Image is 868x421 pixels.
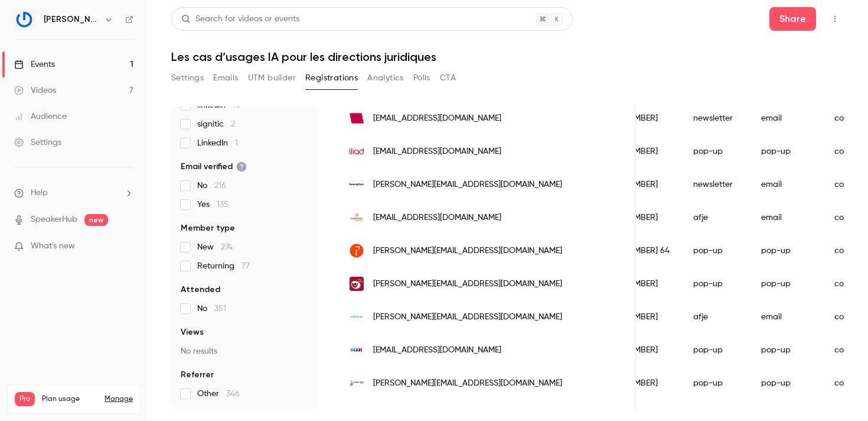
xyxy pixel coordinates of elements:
[181,222,235,234] span: Member type
[749,201,823,234] div: email
[681,201,749,234] div: afje
[681,300,749,333] div: afje
[373,311,562,323] span: [PERSON_NAME][EMAIL_ADDRESS][DOMAIN_NAME]
[350,376,364,390] img: edhec.com
[231,120,235,128] span: 2
[248,69,296,88] button: UTM builder
[749,135,823,168] div: pop-up
[31,213,77,226] a: SpeakerHub
[31,240,75,252] span: What's new
[749,168,823,201] div: email
[15,10,34,29] img: Gino LegalTech
[181,13,299,25] div: Search for videos or events
[749,267,823,300] div: pop-up
[181,345,309,357] p: No results
[367,69,404,88] button: Analytics
[14,85,56,96] div: Videos
[350,244,364,258] img: quadient.com
[749,367,823,400] div: pop-up
[221,243,233,251] span: 274
[197,180,226,192] span: No
[213,69,238,88] button: Emails
[350,210,364,225] img: fonroche-lighting.com
[681,333,749,367] div: pop-up
[197,199,229,210] span: Yes
[14,137,61,148] div: Settings
[681,234,749,267] div: pop-up
[440,69,456,88] button: CTA
[749,300,823,333] div: email
[373,145,501,158] span: [EMAIL_ADDRESS][DOMAIN_NAME]
[373,245,562,257] span: [PERSON_NAME][EMAIL_ADDRESS][DOMAIN_NAME]
[373,377,562,390] span: [PERSON_NAME][EMAIL_ADDRESS][DOMAIN_NAME]
[235,139,238,147] span: 1
[197,118,235,130] span: signitic
[350,183,364,186] img: bearingpoint.com
[350,310,364,324] img: keolis.com
[105,394,133,404] a: Manage
[15,392,35,406] span: Pro
[181,161,247,173] span: Email verified
[214,182,226,190] span: 216
[350,277,364,291] img: limagrain.com
[197,137,238,149] span: LinkedIn
[214,305,226,313] span: 351
[181,24,309,400] section: facet-groups
[305,69,358,88] button: Registrations
[197,303,226,315] span: No
[749,234,823,267] div: pop-up
[242,262,250,270] span: 77
[181,284,220,296] span: Attended
[769,7,816,31] button: Share
[31,187,48,199] span: Help
[42,394,97,404] span: Plan usage
[373,212,501,224] span: [EMAIL_ADDRESS][DOMAIN_NAME]
[14,187,133,199] li: help-dropdown-opener
[681,267,749,300] div: pop-up
[217,200,229,209] span: 135
[373,112,501,125] span: [EMAIL_ADDRESS][DOMAIN_NAME]
[84,214,108,226] span: new
[373,278,562,290] span: [PERSON_NAME][EMAIL_ADDRESS][DOMAIN_NAME]
[373,344,501,357] span: [EMAIL_ADDRESS][DOMAIN_NAME]
[681,367,749,400] div: pop-up
[350,343,364,357] img: tf1.fr
[197,241,233,253] span: New
[681,135,749,168] div: pop-up
[171,69,204,88] button: Settings
[119,241,133,252] iframe: Noticeable Trigger
[44,14,99,25] h6: [PERSON_NAME]
[14,59,55,70] div: Events
[181,326,204,338] span: Views
[413,69,430,88] button: Polls
[197,260,250,272] span: Returning
[14,111,67,122] div: Audience
[681,168,749,201] div: newsletter
[681,102,749,135] div: newsletter
[749,102,823,135] div: email
[181,369,214,381] span: Referrer
[350,111,364,125] img: fcconseil.com
[171,50,844,64] h1: Les cas d’usages IA pour les directions juridiques
[350,148,364,154] img: libertysurf.fr
[226,390,240,398] span: 346
[197,388,240,400] span: Other
[749,333,823,367] div: pop-up
[373,179,562,191] span: [PERSON_NAME][EMAIL_ADDRESS][DOMAIN_NAME]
